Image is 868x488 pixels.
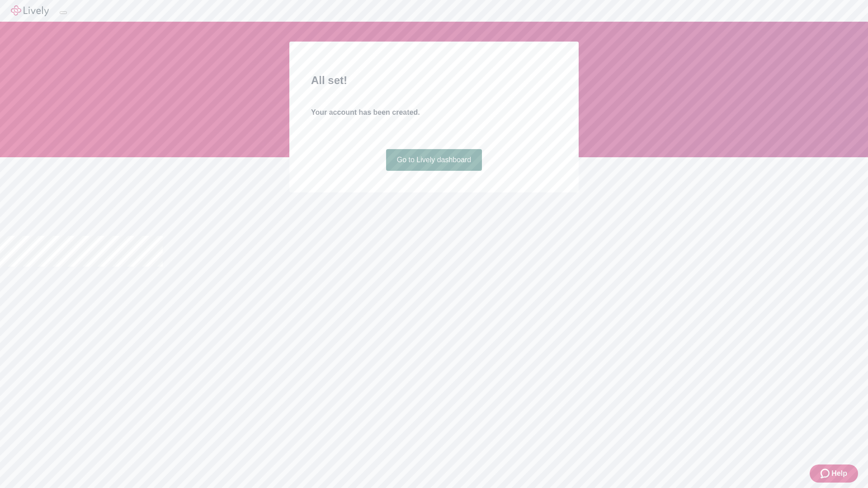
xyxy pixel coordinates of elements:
[386,149,482,171] a: Go to Lively dashboard
[831,468,847,479] span: Help
[821,468,831,479] svg: Zendesk support icon
[311,72,557,89] h2: All set!
[11,5,49,16] img: Lively
[810,465,858,483] button: Zendesk support iconHelp
[311,107,557,118] h4: Your account has been created.
[60,11,67,14] button: Log out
